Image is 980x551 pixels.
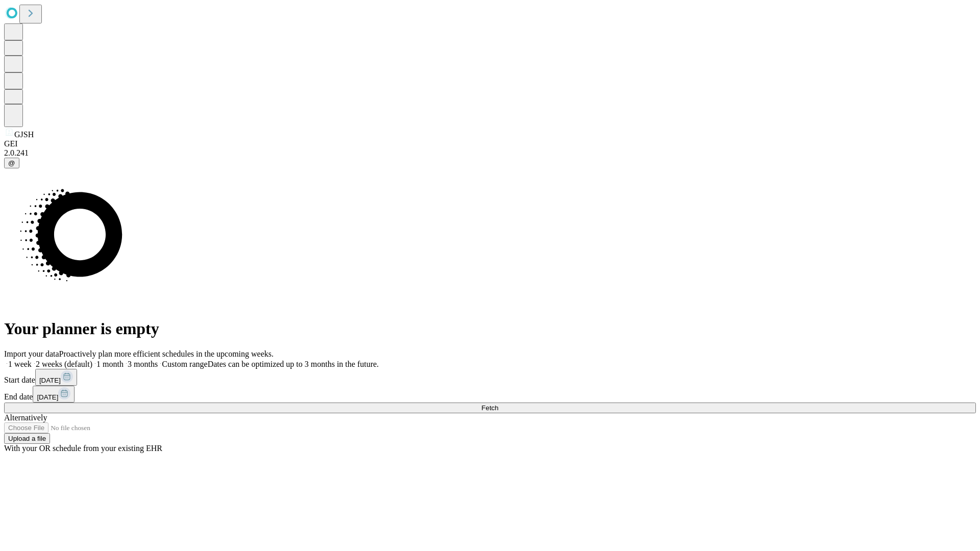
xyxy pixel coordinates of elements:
div: Start date [4,369,976,386]
span: GJSH [14,130,34,139]
span: Dates can be optimized up to 3 months in the future. [208,360,379,368]
button: @ [4,158,19,168]
span: @ [8,159,15,167]
span: Proactively plan more efficient schedules in the upcoming weeks. [59,349,274,358]
span: [DATE] [39,377,61,384]
button: Upload a file [4,433,50,444]
button: Fetch [4,403,976,413]
button: [DATE] [35,369,77,386]
span: With your OR schedule from your existing EHR [4,444,162,453]
span: [DATE] [37,393,58,401]
span: 2 weeks (default) [36,360,92,368]
span: 1 week [8,360,32,368]
span: 1 month [96,360,124,368]
div: GEI [4,139,976,148]
span: 3 months [128,360,158,368]
span: Fetch [481,404,498,412]
span: Custom range [162,360,207,368]
div: 2.0.241 [4,148,976,158]
span: Import your data [4,349,59,358]
h1: Your planner is empty [4,319,976,338]
div: End date [4,386,976,403]
button: [DATE] [33,386,75,403]
span: Alternatively [4,413,47,422]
